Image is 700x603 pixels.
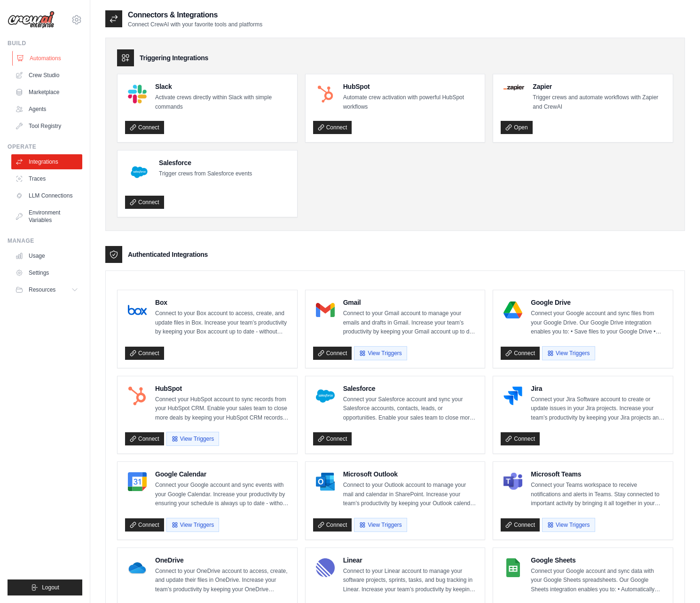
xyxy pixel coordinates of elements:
img: Box Logo [128,301,147,319]
a: Usage [11,248,82,263]
p: Connect to your Gmail account to manage your emails and drafts in Gmail. Increase your team’s pro... [343,309,478,337]
h4: OneDrive [155,555,290,565]
a: Connect [125,432,164,445]
a: Connect [313,121,352,134]
span: Logout [42,584,59,591]
button: View Triggers [354,518,407,532]
button: Logout [8,579,82,595]
a: Open [501,121,532,134]
h4: Microsoft Outlook [343,469,478,479]
img: Google Drive Logo [503,301,522,319]
img: Logo [8,11,55,29]
img: Microsoft Teams Logo [503,472,522,491]
a: Crew Studio [11,68,82,83]
img: Google Calendar Logo [128,472,147,491]
p: Connect to your Linear account to manage your software projects, sprints, tasks, and bug tracking... [343,567,478,595]
p: Connect to your OneDrive account to access, create, and update their files in OneDrive. Increase ... [155,567,290,595]
a: Integrations [11,154,82,169]
p: Connect your Jira Software account to create or update issues in your Jira projects. Increase you... [531,395,665,423]
img: HubSpot Logo [128,387,147,405]
a: Connect [125,518,164,532]
a: Connect [501,347,540,360]
a: Marketplace [11,85,82,100]
a: Connect [313,432,352,445]
div: Build [8,40,82,47]
h4: Salesforce [343,384,478,393]
h4: Google Calendar [155,469,290,479]
h4: Gmail [343,298,478,307]
p: Connect your HubSpot account to sync records from your HubSpot CRM. Enable your sales team to clo... [155,395,290,423]
h4: Microsoft Teams [531,469,665,479]
div: Manage [8,237,82,245]
img: Zapier Logo [503,85,524,90]
h4: Google Sheets [531,555,665,565]
a: LLM Connections [11,188,82,203]
button: View Triggers [542,518,595,532]
h4: Box [155,298,290,307]
a: Connect [501,432,540,445]
a: Connect [501,518,540,532]
img: OneDrive Logo [128,558,147,577]
h4: Jira [531,384,665,393]
p: Connect your Google account and sync files from your Google Drive. Our Google Drive integration e... [531,309,665,337]
h4: Slack [155,82,290,91]
a: Connect [313,518,352,532]
a: Agents [11,102,82,117]
p: Connect your Google account and sync events with your Google Calendar. Increase your productivity... [155,481,290,508]
a: Connect [125,121,164,134]
h2: Connectors & Integrations [128,9,262,21]
img: Microsoft Outlook Logo [316,472,335,491]
p: Connect to your Box account to access, create, and update files in Box. Increase your team’s prod... [155,309,290,337]
a: Automations [12,51,83,66]
p: Connect CrewAI with your favorite tools and platforms [128,21,262,28]
p: Connect to your Outlook account to manage your mail and calendar in SharePoint. Increase your tea... [343,481,478,508]
p: Activate crews directly within Slack with simple commands [155,93,290,111]
button: View Triggers [542,346,595,360]
img: Linear Logo [316,558,335,577]
h4: Google Drive [531,298,665,307]
a: Connect [125,347,164,360]
img: Jira Logo [503,387,522,405]
h4: Zapier [533,82,665,91]
button: View Triggers [354,346,407,360]
a: Environment Variables [11,205,82,228]
p: Connect your Salesforce account and sync your Salesforce accounts, contacts, leads, or opportunit... [343,395,478,423]
a: Settings [11,265,82,280]
a: Connect [125,196,164,209]
h4: Linear [343,555,478,565]
a: Connect [313,347,352,360]
h3: Triggering Integrations [140,53,208,63]
img: Slack Logo [128,85,147,103]
button: Resources [11,282,82,297]
button: View Triggers [166,432,219,446]
img: Google Sheets Logo [503,558,522,577]
h4: Salesforce [159,158,252,167]
img: Salesforce Logo [128,161,150,183]
img: Salesforce Logo [316,387,335,405]
p: Trigger crews from Salesforce events [159,169,252,179]
h4: HubSpot [155,384,290,393]
a: Tool Registry [11,119,82,134]
a: Traces [11,171,82,186]
img: Gmail Logo [316,301,335,319]
p: Connect your Google account and sync data with your Google Sheets spreadsheets. Our Google Sheets... [531,567,665,595]
span: Resources [29,286,55,294]
div: Operate [8,143,82,151]
h3: Authenticated Integrations [128,250,208,259]
p: Automate crew activation with powerful HubSpot workflows [343,93,478,111]
p: Trigger crews and automate workflows with Zapier and CrewAI [533,93,665,111]
p: Connect your Teams workspace to receive notifications and alerts in Teams. Stay connected to impo... [531,481,665,508]
img: HubSpot Logo [316,85,335,103]
button: View Triggers [166,518,219,532]
h4: HubSpot [343,82,478,91]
